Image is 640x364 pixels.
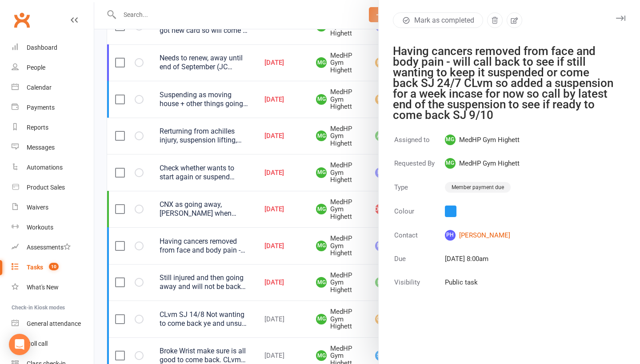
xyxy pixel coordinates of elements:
[27,184,65,191] div: Product Sales
[12,257,94,277] a: Tasks 10
[12,314,94,334] a: General attendance kiosk mode
[445,158,456,169] span: MG
[445,230,456,241] span: PH
[394,253,444,276] td: Due
[12,158,94,178] a: Automations
[12,118,94,138] a: Reports
[394,181,444,204] td: Type
[445,158,520,169] span: MedHP Gym Highett
[394,134,444,157] td: Assigned to
[9,334,30,355] div: Open Intercom Messenger
[393,12,483,28] button: Mark as completed
[27,204,48,211] div: Waivers
[27,320,81,327] div: General attendance
[394,158,444,180] td: Requested By
[27,124,48,131] div: Reports
[394,229,444,252] td: Contact
[27,340,48,347] div: Roll call
[12,198,94,218] a: Waivers
[12,277,94,297] a: What's New
[12,38,94,58] a: Dashboard
[27,64,45,71] div: People
[11,9,33,31] a: Clubworx
[12,237,94,257] a: Assessments
[27,144,55,151] div: Messages
[27,284,59,291] div: What's New
[12,78,94,98] a: Calendar
[394,277,444,299] td: Visibility
[27,44,57,51] div: Dashboard
[12,218,94,237] a: Workouts
[12,334,94,354] a: Roll call
[27,104,55,111] div: Payments
[27,244,71,251] div: Assessments
[445,135,520,145] span: MedHP Gym Highett
[445,182,511,193] div: Member payment due
[394,205,444,229] td: Colour
[445,135,456,145] span: MG
[445,230,520,241] a: PH[PERSON_NAME]
[12,138,94,158] a: Messages
[27,264,43,271] div: Tasks
[49,263,59,270] span: 10
[444,277,520,299] td: Public task
[12,98,94,118] a: Payments
[12,178,94,198] a: Product Sales
[444,253,520,276] td: [DATE] 8:00am
[27,224,53,231] div: Workouts
[12,58,94,78] a: People
[27,164,63,171] div: Automations
[393,46,615,120] div: Having cancers removed from face and body pain - will call back to see if still wanting to keep i...
[27,84,52,91] div: Calendar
